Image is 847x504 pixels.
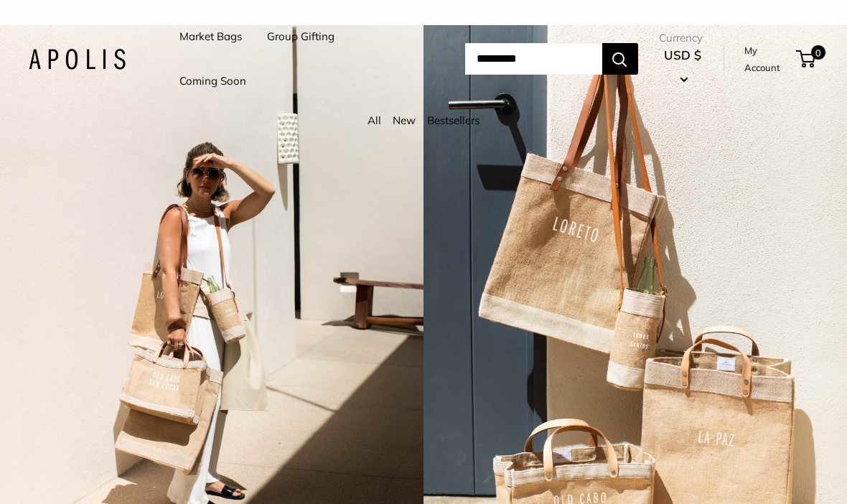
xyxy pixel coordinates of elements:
a: All [368,113,381,127]
a: New [393,113,416,127]
a: My Account [744,42,791,77]
a: Bestsellers [427,113,479,127]
button: USD $ [659,44,707,90]
span: USD $ [664,47,701,62]
a: Coming Soon [179,71,246,91]
span: Currency [659,28,707,48]
a: 0 [797,50,815,67]
button: Search [602,43,638,75]
input: Search... [465,43,602,75]
span: 0 [811,45,825,60]
img: Apolis [29,49,126,70]
a: Group Gifting [267,27,334,47]
a: Market Bags [179,27,242,47]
